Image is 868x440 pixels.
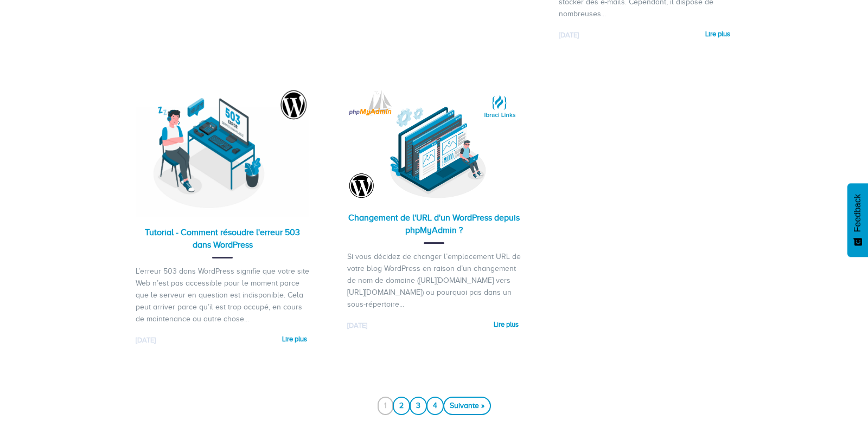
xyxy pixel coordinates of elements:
[426,397,444,415] a: 4
[136,335,222,346] div: [DATE]
[853,194,863,232] span: Feedback
[393,397,410,415] a: 2
[443,397,491,415] a: Suivante »
[378,397,393,415] span: 1
[847,183,868,257] button: Feedback - Afficher l’enquête
[145,228,300,250] a: Tutorial - Comment résoudre l'erreur 503 dans WordPress
[347,251,521,310] div: Si vous décidez de changer l’emplacement URL de votre blog WordPress en raison d’un changement de...
[348,213,520,235] a: Changement de l'URL d'un WordPress depuis phpMyAdmin ?
[705,27,730,42] a: Lire plus
[494,317,519,333] a: Lire plus
[136,266,309,325] div: L’erreur 503 dans WordPress signifie que votre site Web n’est pas accessible pour le moment parce...
[282,332,307,347] a: Lire plus
[347,321,434,331] div: [DATE]
[559,30,646,41] div: [DATE]
[410,397,427,415] a: 3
